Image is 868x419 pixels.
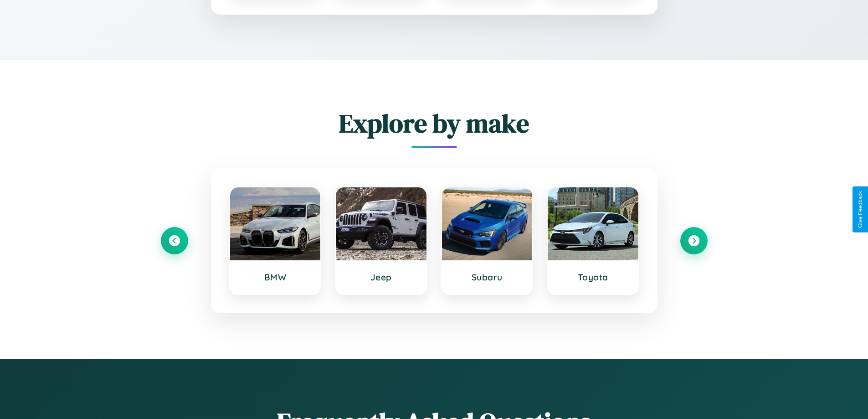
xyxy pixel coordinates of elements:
[239,272,312,283] h3: BMW
[451,272,524,283] h3: Subaru
[857,191,863,228] div: Give Feedback
[161,106,708,141] h2: Explore by make
[345,272,417,283] h3: Jeep
[557,272,629,283] h3: Toyota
